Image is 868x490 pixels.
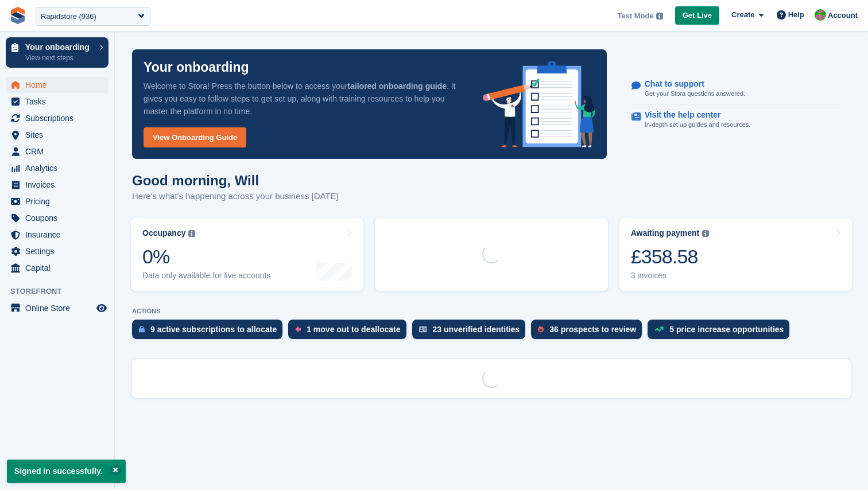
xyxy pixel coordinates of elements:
img: icon-info-grey-7440780725fd019a000dd9b08b2336e03edf1995a4989e88bcd33f0948082b44.svg [188,230,195,237]
h1: Good morning, Will [132,173,339,188]
a: menu [6,127,108,143]
img: active_subscription_to_allocate_icon-d502201f5373d7db506a760aba3b589e785aa758c864c3986d89f69b8ff3... [139,325,145,333]
a: 23 unverified identities [412,320,532,345]
span: Sites [25,127,94,143]
span: Coupons [25,210,94,226]
p: Here's what's happening across your business [DATE] [132,190,339,203]
a: Get Live [675,6,719,25]
img: icon-info-grey-7440780725fd019a000dd9b08b2336e03edf1995a4989e88bcd33f0948082b44.svg [656,13,663,20]
span: Analytics [25,160,94,176]
p: Signed in successfully. [7,460,126,483]
p: ACTIONS [132,308,851,315]
span: Invoices [25,177,94,193]
span: CRM [25,143,94,160]
strong: tailored onboarding guide [347,81,447,91]
a: menu [6,193,108,209]
span: Storefront [10,286,114,297]
a: menu [6,160,108,176]
img: prospect-51fa495bee0391a8d652442698ab0144808aea92771e9ea1ae160a38d050c398.svg [538,326,544,333]
a: 1 move out to deallocate [288,320,412,345]
a: menu [6,260,108,276]
div: 36 prospects to review [549,325,636,334]
a: Awaiting payment £358.58 3 invoices [619,218,852,291]
span: Get Live [683,10,712,21]
p: View next steps [25,53,94,63]
img: move_outs_to_deallocate_icon-f764333ba52eb49d3ac5e1228854f67142a1ed5810a6f6cc68b1a99e826820c5.svg [295,326,301,333]
div: 1 move out to deallocate [307,325,400,334]
a: menu [6,227,108,243]
a: Occupancy 0% Data only available for live accounts [131,218,363,291]
span: Pricing [25,193,94,209]
a: menu [6,143,108,160]
span: Insurance [25,227,94,243]
a: Your onboarding View next steps [6,37,108,68]
a: 9 active subscriptions to allocate [132,320,288,345]
a: 36 prospects to review [531,320,648,345]
p: Get your Stora questions answered. [645,89,745,99]
div: Rapidstore (936) [41,11,96,22]
img: stora-icon-8386f47178a22dfd0bd8f6a31ec36ba5ce8667c1dd55bd0f319d3a0aa187defe.svg [9,7,26,24]
a: menu [6,177,108,193]
a: View Onboarding Guide [144,127,246,147]
span: Settings [25,243,94,259]
a: Visit the help center In-depth set up guides and resources. [631,104,840,135]
div: 0% [142,245,270,269]
a: menu [6,210,108,226]
img: onboarding-info-6c161a55d2c0e0a8cae90662b2fe09162a5109e8cc188191df67fb4f79e88e88.svg [483,61,595,147]
div: Data only available for live accounts [142,271,270,281]
a: Preview store [95,301,108,315]
p: Welcome to Stora! Press the button below to access your . It gives you easy to follow steps to ge... [144,80,464,118]
span: Account [828,10,858,21]
a: menu [6,300,108,316]
a: 5 price increase opportunities [648,320,795,345]
span: Subscriptions [25,110,94,126]
div: 5 price increase opportunities [669,325,784,334]
p: Chat to support [645,79,736,89]
img: icon-info-grey-7440780725fd019a000dd9b08b2336e03edf1995a4989e88bcd33f0948082b44.svg [702,230,709,237]
img: price_increase_opportunities-93ffe204e8149a01c8c9dc8f82e8f89637d9d84a8eef4429ea346261dce0b2c0.svg [654,326,664,332]
span: Capital [25,260,94,276]
img: Will McNeilly [815,9,826,21]
a: menu [6,77,108,93]
a: menu [6,110,108,126]
div: Occupancy [142,228,185,238]
span: Test Mode [617,10,653,22]
a: Chat to support Get your Stora questions answered. [631,73,840,105]
div: 9 active subscriptions to allocate [150,325,277,334]
span: Tasks [25,94,94,110]
div: Awaiting payment [631,228,700,238]
p: Visit the help center [645,110,742,120]
p: Your onboarding [144,61,249,74]
p: Your onboarding [25,43,94,51]
span: Create [731,9,754,21]
span: Home [25,77,94,93]
p: In-depth set up guides and resources. [645,120,751,130]
span: Online Store [25,300,94,316]
div: £358.58 [631,245,710,269]
div: 23 unverified identities [433,325,520,334]
span: Help [788,9,804,21]
img: verify_identity-adf6edd0f0f0b5bbfe63781bf79b02c33cf7c696d77639b501bdc392416b5a36.svg [419,326,427,333]
a: menu [6,243,108,259]
a: menu [6,94,108,110]
div: 3 invoices [631,271,710,281]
